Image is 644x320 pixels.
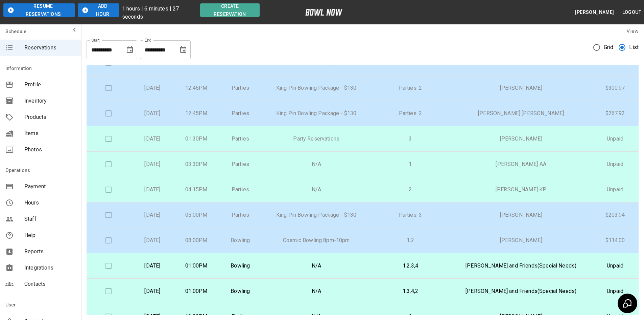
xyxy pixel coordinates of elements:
[180,186,213,194] p: 04:15PM
[376,186,445,194] p: 2
[122,5,197,21] p: 1 hours | 6 minutes | 27 seconds
[136,287,169,295] p: [DATE]
[597,135,633,143] p: Unpaid
[268,287,365,295] p: N/A
[24,280,76,288] span: Contacts
[180,262,213,270] p: 01:00PM
[268,262,365,270] p: N/A
[180,109,213,118] p: 12:45PM
[597,262,633,270] p: Unpaid
[3,3,75,17] button: Resume Reservations
[620,6,644,19] button: Logout
[224,211,257,219] p: Parties
[24,146,76,154] span: Photos
[456,262,586,270] p: [PERSON_NAME] and Friends(Special Needs)
[268,211,365,219] p: King Pin Bowling Package - $130
[176,43,190,57] button: Choose date, selected date is Sep 26, 2025
[224,109,257,118] p: Parties
[136,160,169,168] p: [DATE]
[456,135,586,143] p: [PERSON_NAME]
[224,186,257,194] p: Parties
[597,211,633,219] p: $203.94
[24,248,76,256] span: Reports
[24,97,76,105] span: Inventory
[78,3,119,17] button: Add Hour
[456,160,586,168] p: [PERSON_NAME] AA
[376,109,445,118] p: Parties: 2
[136,109,169,118] p: [DATE]
[268,160,365,168] p: N/A
[136,135,169,143] p: [DATE]
[268,236,365,244] p: Cosmic Bowling 8pm-10pm
[224,262,257,270] p: Bowling
[572,6,617,19] button: [PERSON_NAME]
[136,262,169,270] p: [DATE]
[24,264,76,272] span: Integrations
[376,236,445,244] p: 1,2
[24,44,76,52] span: Reservations
[24,183,76,191] span: Payment
[456,287,586,295] p: [PERSON_NAME] and Friends(Special Needs)
[180,135,213,143] p: 01:30PM
[597,84,633,92] p: $300.97
[268,109,365,118] p: King Pin Bowling Package - $130
[597,109,633,118] p: $267.92
[376,160,445,168] p: 1
[629,43,639,51] span: List
[456,109,586,118] p: [PERSON_NAME] [PERSON_NAME]
[376,287,445,295] p: 1,3,4,2
[180,287,213,295] p: 01:00PM
[180,160,213,168] p: 03:30PM
[224,135,257,143] p: Parties
[136,236,169,244] p: [DATE]
[200,3,260,17] button: Create Reservation
[305,9,342,16] img: logo
[24,215,76,223] span: Staff
[597,186,633,194] p: Unpaid
[597,236,633,244] p: $114.00
[376,211,445,219] p: Parties: 3
[224,160,257,168] p: Parties
[180,84,213,92] p: 12:45PM
[224,236,257,244] p: Bowling
[24,199,76,207] span: Hours
[24,129,76,137] span: Items
[626,28,639,34] label: View
[268,135,365,143] p: Party Reservations
[268,84,365,92] p: King Pin Bowling Package - $130
[456,186,586,194] p: [PERSON_NAME] KP
[376,135,445,143] p: 3
[456,84,586,92] p: [PERSON_NAME]
[376,262,445,270] p: 1,2,3,4
[136,186,169,194] p: [DATE]
[24,113,76,121] span: Products
[180,211,213,219] p: 05:00PM
[604,43,614,51] span: Grid
[268,186,365,194] p: N/A
[456,211,586,219] p: [PERSON_NAME]
[24,81,76,89] span: Profile
[597,287,633,295] p: Unpaid
[597,160,633,168] p: Unpaid
[224,84,257,92] p: Parties
[136,84,169,92] p: [DATE]
[123,43,137,57] button: Choose date, selected date is Aug 26, 2025
[24,231,76,239] span: Help
[456,236,586,244] p: [PERSON_NAME]
[180,236,213,244] p: 08:00PM
[376,84,445,92] p: Parties: 2
[136,211,169,219] p: [DATE]
[224,287,257,295] p: Bowling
